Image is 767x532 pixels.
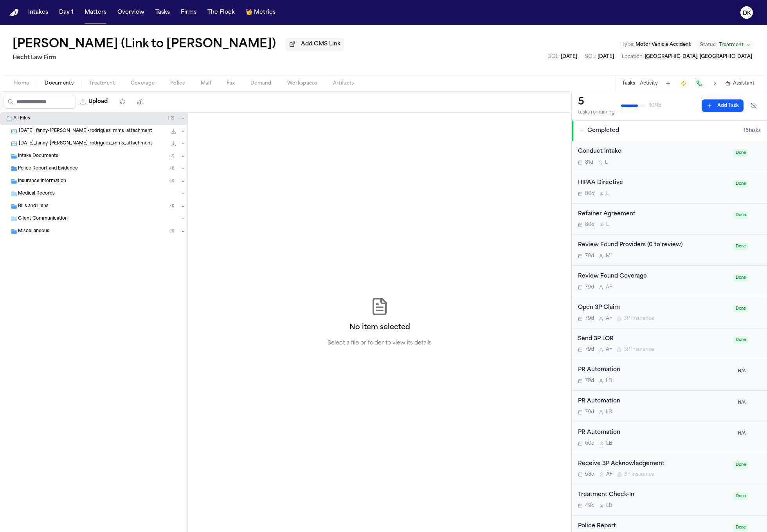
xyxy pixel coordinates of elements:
span: Treatment [719,42,744,48]
span: ( 3 ) [169,179,174,183]
span: ( 1 ) [170,204,174,208]
span: Completed [587,127,619,135]
span: [DATE] [561,54,577,59]
span: ( 1 ) [170,166,174,171]
div: Open 3P Claim [578,303,729,312]
span: All Files [13,115,30,122]
div: Open task: PR Automation [572,422,767,453]
div: Open task: Open 3P Claim [572,297,767,328]
button: Download 2025-08-13_fanny-guerrero-rodriguez_mms_attachment [169,127,177,135]
button: Firms [178,5,200,20]
span: 81d [585,159,593,166]
span: Add CMS Link [301,40,340,48]
button: Add Task [663,78,673,89]
a: Home [9,9,19,16]
span: Workspaces [287,80,317,87]
div: Open task: Conduct Intake [572,141,767,172]
input: Search files [4,95,76,109]
span: 79d [585,378,594,384]
span: L [606,191,609,197]
span: 60d [585,440,594,447]
span: Bills and Liens [18,203,49,210]
button: Upload [76,95,112,109]
button: Edit matter name [13,38,276,52]
span: Mail [201,80,211,87]
button: Change status from Treatment [696,40,754,50]
span: Motor Vehicle Accident [636,42,691,47]
span: Assistant [733,80,754,87]
div: Receive 3P Acknowledgement [578,460,729,469]
div: Open task: Treatment Check-In [572,484,767,516]
span: 79d [585,409,594,415]
button: Edit SOL: 2027-04-24 [583,53,616,61]
div: Conduct Intake [578,147,729,156]
span: Done [733,305,748,312]
span: SOL : [585,54,596,59]
span: ( 3 ) [169,229,174,233]
span: Done [733,274,748,281]
span: 79d [585,316,594,322]
span: L B [606,378,612,384]
button: Add Task [702,99,744,112]
span: 3P Insurance [624,346,654,353]
span: Medical Records [18,191,55,197]
div: PR Automation [578,428,731,437]
a: Tasks [152,5,173,20]
span: L [606,222,609,228]
span: 53d [585,471,594,478]
span: [DATE]_fanny-[PERSON_NAME]-rodriguez_mms_attachment [19,141,152,147]
a: crownMetrics [243,5,279,20]
span: N/A [736,399,748,406]
span: Treatment [89,80,115,87]
span: A F [606,284,612,290]
span: Artifacts [333,80,354,87]
span: [GEOGRAPHIC_DATA], [GEOGRAPHIC_DATA] [645,54,752,59]
button: Completed15tasks [572,121,767,141]
span: 3P Insurance [624,316,654,322]
img: Finch Logo [9,9,19,16]
div: Send 3P LOR [578,335,729,344]
span: Coverage [131,80,155,87]
span: Done [733,243,748,250]
p: Select a file or folder to view its details [328,339,432,347]
div: tasks remaining [578,109,615,115]
span: 3P Insurance [624,471,654,478]
span: Location : [622,54,644,59]
div: PR Automation [578,366,731,375]
div: Retainer Agreement [578,210,729,219]
button: Add CMS Link [285,38,344,50]
div: Open task: Send 3P LOR [572,328,767,360]
button: Matters [81,5,110,20]
button: Edit DOL: 2025-04-24 [545,53,580,61]
a: Overview [114,5,148,20]
span: Police Report and Evidence [18,166,78,172]
div: Open task: Review Found Providers (0 to review) [572,234,767,266]
span: A F [606,346,612,353]
span: Home [14,80,29,87]
button: Hide completed tasks (⌘⇧H) [747,99,761,112]
span: [DATE]_fanny-[PERSON_NAME]-rodriguez_mms_attachment [19,128,152,135]
span: Done [733,211,748,219]
button: Assistant [725,80,754,87]
button: Make a Call [694,78,705,89]
button: Download 2025-08-13_fanny-guerrero-rodriguez_mms_attachment [169,140,177,148]
button: Day 1 [56,5,77,20]
span: Metrics [254,9,275,16]
span: ( 2 ) [169,154,174,158]
span: L B [606,440,612,447]
button: Intakes [25,5,51,20]
div: 5 [578,96,615,108]
span: Intake Documents [18,153,58,160]
span: L [605,159,608,166]
span: Type : [622,42,634,47]
div: Review Found Coverage [578,272,729,281]
span: Demand [250,80,272,87]
span: Client Communication [18,216,68,222]
h2: Hecht Law Firm [13,53,344,63]
button: The Flock [204,5,238,20]
span: L B [606,503,612,509]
